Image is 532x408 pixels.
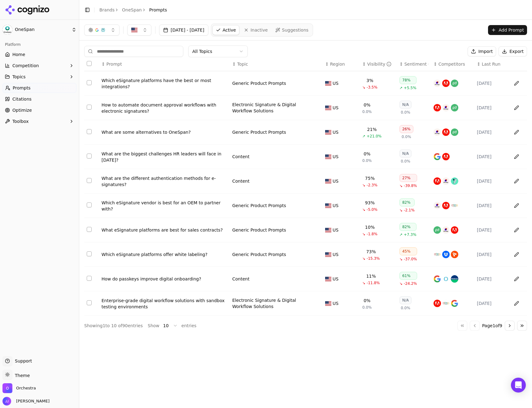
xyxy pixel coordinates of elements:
[232,297,313,310] a: Electronic Signature & Digital Workflow Solutions
[87,154,92,158] button: Select row 4
[325,81,331,86] img: US flag
[451,128,458,136] img: pandadoc
[399,296,412,304] div: N/A
[12,107,32,113] span: Optimize
[87,105,92,110] button: Select row 2
[442,177,450,185] img: docusign
[434,80,441,87] img: docusign
[2,116,76,126] button: Toolbox
[434,251,441,258] img: zoho
[512,152,521,162] button: Edit in sheet
[399,76,416,84] div: 78%
[399,198,415,206] div: 82%
[325,301,331,306] img: US flag
[477,105,506,111] div: [DATE]
[232,178,250,184] a: Content
[477,251,506,258] div: [DATE]
[404,257,417,262] span: -37.0%
[237,61,248,67] span: Topic
[99,7,167,13] nav: breadcrumb
[102,102,227,114] div: How to automate document approval workflows with electronic signatures?
[367,85,377,90] span: -3.5%
[333,300,338,306] span: US
[15,27,69,33] span: OneSpan
[99,7,115,12] a: Brands
[397,57,431,71] th: sentiment
[399,85,403,90] span: ↗
[451,300,458,307] img: google
[451,80,458,87] img: pandadoc
[2,397,11,406] img: Jeff Jensen
[84,57,527,316] div: Data table
[232,227,286,233] div: Generic Product Prompts
[333,154,338,160] span: US
[399,223,416,231] div: 82%
[442,300,450,307] img: zoho
[512,274,521,284] button: Edit in sheet
[362,85,365,90] span: ↘
[87,251,92,256] button: Select row 8
[399,125,413,133] div: 26%
[87,129,92,134] button: Select row 3
[434,61,472,67] div: ↕Competitors
[442,153,450,160] img: adobe
[442,128,450,136] img: adobe
[102,200,227,212] a: Which eSignature vendor is best for an OEM to partner with?
[434,153,441,160] img: google
[2,397,50,406] button: Open user button
[477,202,506,209] div: [DATE]
[399,257,403,262] span: ↘
[2,383,36,393] button: Open organization switcher
[404,61,429,67] div: Sentiment
[102,151,227,163] div: What are the biggest challenges HR leaders will face in [DATE]?
[442,251,450,258] img: dropbox
[212,25,239,35] a: Active
[477,154,506,160] div: [DATE]
[106,61,122,67] span: Prompt
[401,159,410,164] span: 0.0%
[367,134,382,139] span: +21.0%
[367,256,380,261] span: -15.3%
[282,27,309,33] span: Suggestions
[404,281,417,286] span: -24.2%
[451,251,458,258] img: boldsign
[362,109,372,114] span: 0.0%
[325,203,331,208] img: US flag
[362,134,365,139] span: ↗
[399,183,403,188] span: ↘
[401,110,410,115] span: 0.0%
[333,251,338,258] span: US
[360,57,397,71] th: brandMentionRate
[325,252,331,257] img: US flag
[512,127,521,137] button: Edit in sheet
[402,134,411,139] span: 0.0%
[468,46,496,56] button: Import
[232,154,250,160] div: Content
[14,398,50,404] span: [PERSON_NAME]
[2,383,12,393] img: Orchestra
[451,226,458,234] img: adobe
[223,27,236,33] span: Active
[404,208,415,213] span: -2.1%
[102,297,227,310] a: Enterprise-grade digital workflow solutions with sandbox testing environments
[477,61,506,67] div: ↕Last Run
[442,80,450,87] img: adobe
[12,96,32,102] span: Citations
[325,106,331,110] img: US flag
[512,201,521,211] button: Edit in sheet
[12,358,32,364] span: Support
[102,175,227,188] div: What are the different authentication methods for e-signatures?
[102,61,227,67] div: ↕Prompt
[512,250,521,259] button: Edit in sheet
[232,129,286,135] a: Generic Product Prompts
[102,227,227,233] div: What eSignature platforms are best for sales contracts?
[102,276,227,282] a: How do passkeys improve digital onboarding?
[232,276,250,282] a: Content
[401,306,410,310] span: 0.0%
[367,183,377,188] span: -2.3%
[511,378,526,393] div: Open Intercom Messenger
